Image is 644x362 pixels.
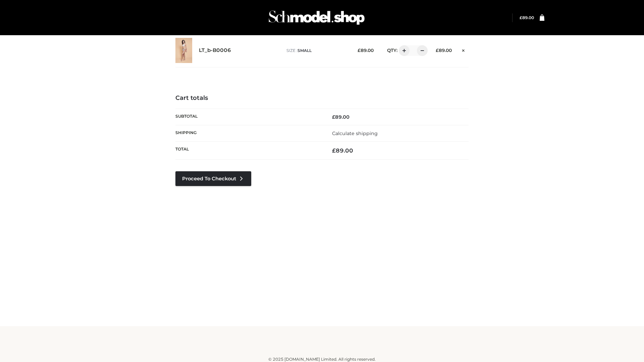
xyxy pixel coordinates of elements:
th: Shipping [175,125,322,141]
bdi: 89.00 [332,147,353,154]
a: Calculate shipping [332,130,378,136]
bdi: 89.00 [436,48,452,53]
bdi: 89.00 [358,48,374,53]
span: £ [520,15,522,20]
bdi: 89.00 [332,114,350,120]
bdi: 89.00 [520,15,534,20]
h4: Cart totals [175,95,469,102]
th: Subtotal [175,109,322,125]
span: £ [332,114,335,120]
a: Proceed to Checkout [175,171,251,186]
span: SMALL [298,48,312,53]
th: Total [175,142,322,160]
div: QTY: [380,45,425,56]
a: LT_b-B0006 [199,47,231,54]
p: size : [286,48,347,54]
span: £ [436,48,439,53]
a: Remove this item [459,45,469,54]
img: Schmodel Admin 964 [266,4,367,31]
span: £ [358,48,361,53]
span: £ [332,147,336,154]
a: £89.00 [520,15,534,20]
